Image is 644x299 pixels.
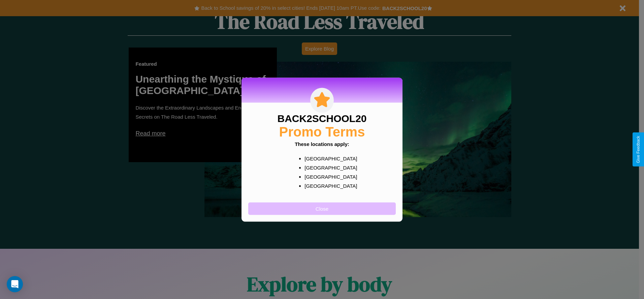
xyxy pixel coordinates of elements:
[304,172,353,181] p: [GEOGRAPHIC_DATA]
[304,181,353,190] p: [GEOGRAPHIC_DATA]
[304,163,353,172] p: [GEOGRAPHIC_DATA]
[295,141,349,147] b: These locations apply:
[279,124,365,139] h2: Promo Terms
[248,202,396,215] button: Close
[277,113,366,124] h3: BACK2SCHOOL20
[636,136,641,163] div: Give Feedback
[304,154,353,163] p: [GEOGRAPHIC_DATA]
[7,276,23,292] div: Open Intercom Messenger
